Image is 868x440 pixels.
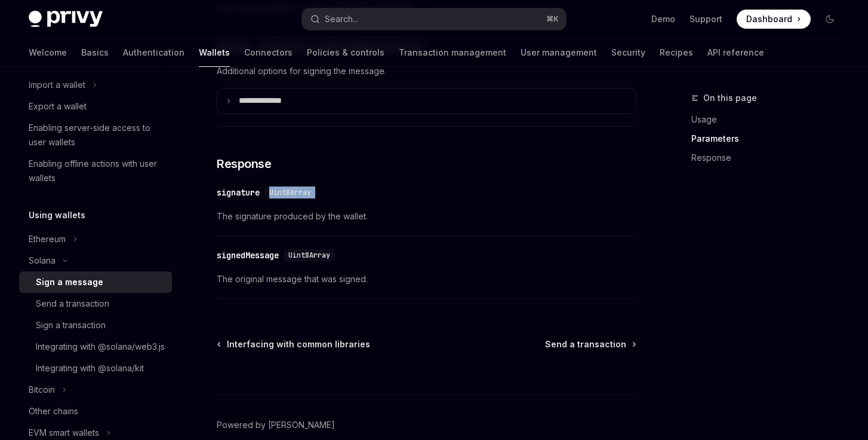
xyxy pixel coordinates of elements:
a: Authentication [123,38,184,67]
div: Enabling offline actions with user wallets [29,157,165,185]
a: Other chains [19,401,172,422]
a: User management [521,38,597,67]
a: Dashboard [737,10,811,29]
span: Dashboard [746,13,792,25]
button: Search...⌘K [302,8,566,30]
a: Usage [691,110,849,129]
div: Sign a message [36,275,103,289]
a: Interfacing with common libraries [218,338,370,350]
a: Send a transaction [19,293,172,314]
a: Wallets [199,38,230,67]
div: Enabling server-side access to user wallets [29,121,165,149]
a: Connectors [244,38,293,67]
a: Response [691,148,849,167]
div: Sign a transaction [36,318,106,332]
a: Integrating with @solana/web3.js [19,336,172,357]
a: Basics [81,38,109,67]
h5: Using wallets [29,208,85,222]
a: Demo [651,13,675,25]
a: Policies & controls [307,38,384,67]
a: Enabling offline actions with user wallets [19,153,172,189]
img: dark logo [29,11,103,27]
div: EVM smart wallets [29,426,99,440]
span: The signature produced by the wallet. [217,209,636,224]
button: Toggle dark mode [820,10,839,29]
div: signedMessage [217,249,279,261]
div: Other chains [29,404,78,418]
span: Uint8Array [269,188,311,197]
a: Recipes [660,38,693,67]
a: API reference [707,38,764,67]
div: Ethereum [29,232,66,246]
div: Integrating with @solana/web3.js [36,340,165,354]
span: The original message that was signed. [217,272,636,286]
div: Search... [325,12,358,26]
a: Transaction management [399,38,506,67]
a: Sign a transaction [19,314,172,336]
a: Security [611,38,645,67]
a: Welcome [29,38,67,67]
div: Integrating with @solana/kit [36,361,144,375]
div: Send a transaction [36,297,109,311]
a: Parameters [691,129,849,148]
a: Sign a message [19,271,172,293]
span: Interfacing with common libraries [227,338,370,350]
div: Bitcoin [29,383,55,397]
div: Export a wallet [29,99,87,114]
span: ⌘ K [546,14,559,24]
span: Uint8Array [288,250,330,260]
span: On this page [703,91,757,105]
span: Response [217,155,271,172]
a: Send a transaction [545,338,635,350]
a: Integrating with @solana/kit [19,357,172,379]
a: Enabling server-side access to user wallets [19,117,172,153]
a: Export a wallet [19,96,172,117]
a: Powered by [PERSON_NAME] [217,419,335,431]
a: Support [690,13,722,25]
span: Send a transaction [545,338,626,350]
div: signature [217,187,260,198]
span: Additional options for signing the message. [217,64,636,78]
div: Solana [29,253,56,268]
